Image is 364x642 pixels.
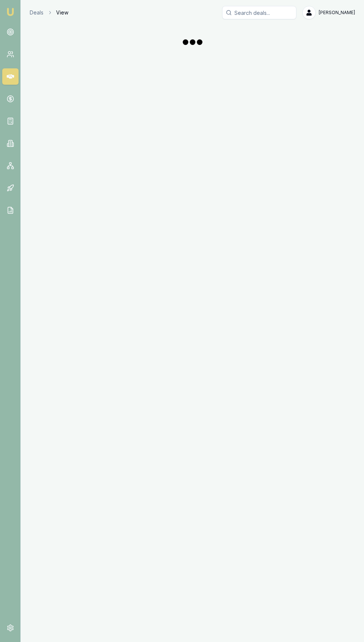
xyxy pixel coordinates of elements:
[6,7,15,16] img: emu-icon-u.png
[319,10,355,16] span: [PERSON_NAME]
[222,6,296,19] input: Search deals
[30,9,68,16] nav: breadcrumb
[30,9,43,16] a: Deals
[56,9,68,16] span: View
